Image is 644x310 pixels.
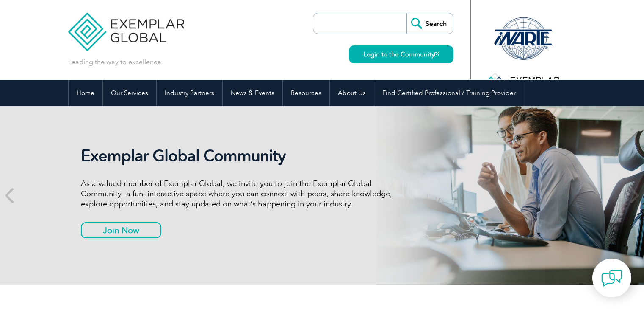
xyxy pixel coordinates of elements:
img: contact-chat.png [601,268,622,289]
a: Login to the Community [349,45,453,63]
a: News & Events [223,80,282,106]
a: Join Now [81,222,161,238]
p: As a valued member of Exemplar Global, we invite you to join the Exemplar Global Community—a fun,... [81,178,398,209]
p: Leading the way to excellence [68,57,161,67]
h2: Exemplar Global Community [81,146,398,166]
a: Resources [283,80,329,106]
a: Home [69,80,102,106]
a: About Us [330,80,374,106]
input: Search [406,13,453,34]
a: Find Certified Professional / Training Provider [374,80,524,106]
a: Our Services [103,80,156,106]
a: Industry Partners [157,80,222,106]
img: open_square.png [434,52,439,56]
